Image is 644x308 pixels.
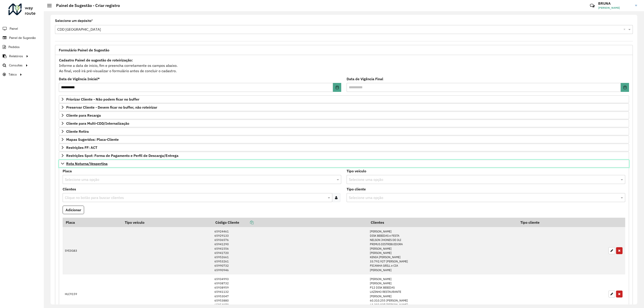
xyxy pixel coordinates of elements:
[59,160,629,167] a: Rota Noturna/Vespertina
[621,83,629,92] button: Choose Date
[63,206,84,214] button: Adicionar
[66,97,139,101] span: Priorizar Cliente - Não podem ficar no buffer
[66,114,101,117] span: Cliente para Recarga
[66,138,119,141] span: Mapas Sugeridos: Placa-Cliente
[63,168,72,174] label: Placa
[66,162,108,165] span: Rota Noturna/Vespertina
[63,227,122,274] td: SYE3G83
[59,120,629,127] a: Cliente para Multi-CDD/Internalização
[10,26,18,31] span: Painel
[368,218,517,227] th: Clientes
[347,186,366,192] label: Tipo cliente
[8,45,20,49] span: Pedidos
[9,63,23,68] span: Consultas
[517,218,606,227] th: Tipo cliente
[66,146,97,149] span: Restrições FF: ACT
[347,76,383,82] label: Data de Vigência Final
[59,103,629,111] a: Preservar Cliente - Devem ficar no buffer, não roteirizar
[598,1,632,6] h3: BRUNA
[59,58,133,62] strong: Cadastro Painel de sugestão de roteirização:
[212,227,368,274] td: 65924461 65929133 65936576 65941290 65941556 65941720 65952661 65953261 65990732 65990946
[66,130,89,133] span: Cliente Retira
[59,112,629,119] a: Cliente para Recarga
[9,54,23,59] span: Relatórios
[623,27,627,32] span: Clear all
[368,227,517,274] td: [PERSON_NAME] DISK BEBIDAS e FESTA NELSON JHONES DE OLI PRIMUS DISTRIBUIDORA [PERSON_NAME] [PERSO...
[52,3,120,8] h2: Painel de Sugestão - Criar registro
[59,136,629,143] a: Mapas Sugeridos: Placa-Cliente
[333,83,341,92] button: Choose Date
[66,122,129,125] span: Cliente para Multi-CDD/Internalização
[239,220,254,225] a: Copiar
[59,57,629,74] div: Informe a data de inicio, fim e preencha corretamente os campos abaixo. Ao final, você irá pré-vi...
[59,152,629,159] a: Restrições Spot: Forma de Pagamento e Perfil de Descarga/Entrega
[66,105,157,109] span: Preservar Cliente - Devem ficar no buffer, não roteirizar
[63,218,122,227] th: Placa
[66,154,178,157] span: Restrições Spot: Forma de Pagamento e Perfil de Descarga/Entrega
[598,6,632,10] span: [PERSON_NAME]
[59,76,100,82] label: Data de Vigência Inicial
[212,218,368,227] th: Código Cliente
[59,48,109,52] span: Formulário Painel de Sugestão
[347,168,366,174] label: Tipo veículo
[55,18,93,23] label: Selecione um depósito
[8,72,17,77] span: Tático
[9,36,36,40] span: Painel de Sugestão
[59,95,629,103] a: Priorizar Cliente - Não podem ficar no buffer
[63,186,76,192] label: Clientes
[59,128,629,135] a: Cliente Retira
[59,144,629,151] a: Restrições FF: ACT
[122,218,212,227] th: Tipo veículo
[587,1,597,11] a: Contato Rápido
